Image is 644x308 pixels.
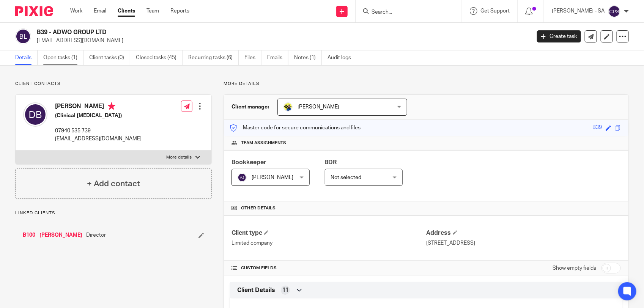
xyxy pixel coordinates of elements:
[15,50,38,65] a: Details
[70,7,82,15] a: Work
[15,210,212,216] p: Linked clients
[331,175,362,180] span: Not selected
[282,286,288,294] span: 11
[146,7,159,15] a: Team
[552,7,605,15] p: [PERSON_NAME] - SA
[237,286,275,294] span: Client Details
[37,28,428,36] h2: B39 - ADWO GROUP LTD
[328,50,357,65] a: Audit logs
[371,9,439,16] input: Search
[231,265,426,271] h4: CUSTOM FIELDS
[55,127,142,135] p: 07940 535 739
[426,229,621,237] h4: Address
[480,8,510,14] span: Get Support
[166,154,192,160] p: More details
[55,112,142,119] h5: (Clinical [MEDICAL_DATA])
[23,231,82,239] a: B100 - [PERSON_NAME]
[87,178,140,190] h4: + Add contact
[325,159,337,165] span: BDR
[231,159,266,165] span: Bookkeeper
[231,229,426,237] h4: Client type
[537,30,581,42] a: Create task
[37,37,526,44] p: [EMAIL_ADDRESS][DOMAIN_NAME]
[43,50,83,65] a: Open tasks (1)
[224,81,629,87] p: More details
[230,124,361,132] p: Master code for secure communications and files
[188,50,239,65] a: Recurring tasks (6)
[553,264,596,272] label: Show empty fields
[241,140,286,146] span: Team assignments
[298,104,339,110] span: [PERSON_NAME]
[238,173,247,182] img: svg%3E
[136,50,183,65] a: Closed tasks (45)
[15,28,31,44] img: svg%3E
[608,5,620,17] img: svg%3E
[231,103,270,111] h3: Client manager
[267,50,288,65] a: Emails
[89,50,130,65] a: Client tasks (0)
[294,50,322,65] a: Notes (1)
[241,205,276,211] span: Other details
[252,175,293,180] span: [PERSON_NAME]
[94,7,106,15] a: Email
[23,102,47,127] img: svg%3E
[244,50,261,65] a: Files
[15,6,53,16] img: Pixie
[118,7,135,15] a: Clients
[426,239,621,247] p: [STREET_ADDRESS]
[15,81,212,87] p: Client contacts
[283,102,293,112] img: Bobo-Starbridge%201.jpg
[170,7,189,15] a: Reports
[231,239,426,247] p: Limited company
[108,102,115,110] i: Primary
[592,124,602,132] div: B39
[86,231,106,239] span: Director
[55,102,142,112] h4: [PERSON_NAME]
[55,135,142,143] p: [EMAIL_ADDRESS][DOMAIN_NAME]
